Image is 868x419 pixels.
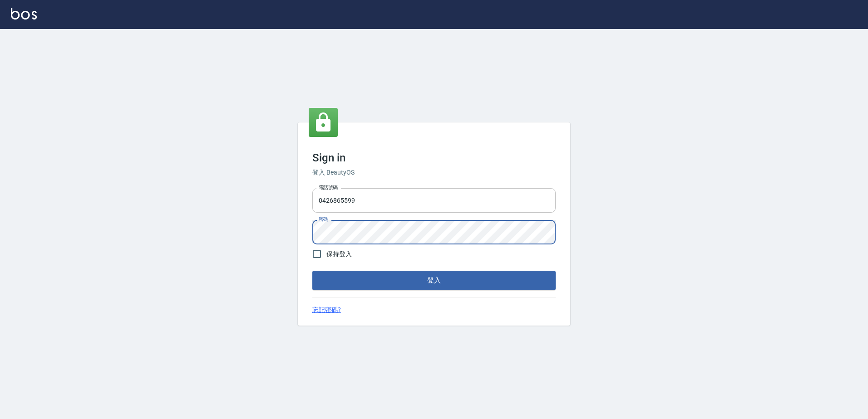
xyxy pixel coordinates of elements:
span: 保持登入 [326,249,352,259]
h3: Sign in [312,151,556,164]
img: Logo [11,8,37,19]
label: 電話號碼 [319,184,338,191]
h6: 登入 BeautyOS [312,168,556,177]
a: 忘記密碼? [312,305,341,315]
label: 密碼 [319,216,328,223]
button: 登入 [312,271,556,290]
